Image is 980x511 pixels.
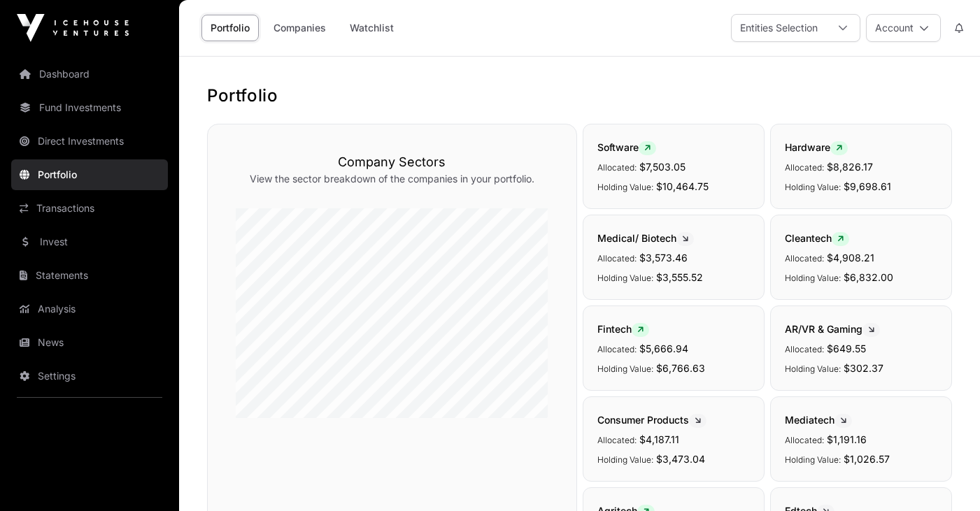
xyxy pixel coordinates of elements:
span: $6,766.63 [656,362,705,374]
a: Companies [264,15,335,41]
a: News [11,327,168,358]
a: Direct Investments [11,126,168,157]
span: $6,832.00 [844,271,893,283]
span: Holding Value: [597,182,653,192]
span: AR/VR & Gaming [785,323,880,335]
a: Watchlist [341,15,403,41]
p: View the sector breakdown of the companies in your portfolio. [236,172,548,186]
span: $3,473.04 [656,453,705,465]
span: Medical/ Biotech [597,232,694,244]
h1: Portfolio [207,85,952,107]
span: Allocated: [785,253,824,264]
span: Allocated: [597,253,637,264]
span: Holding Value: [785,364,841,374]
span: Holding Value: [785,454,841,465]
span: Allocated: [785,435,824,445]
a: Statements [11,260,168,291]
span: $1,026.57 [844,453,890,465]
a: Fund Investments [11,92,168,123]
span: Fintech [597,323,649,335]
span: Allocated: [597,344,637,354]
span: $1,191.16 [827,433,867,445]
span: $4,908.21 [827,252,874,264]
span: Hardware [785,141,848,153]
span: $9,698.61 [844,180,891,192]
span: Mediatech [785,414,852,426]
span: Holding Value: [597,273,653,283]
span: $10,464.75 [656,180,709,192]
h3: Company Sectors [236,152,548,172]
span: $3,555.52 [656,271,703,283]
a: Transactions [11,193,168,224]
span: Holding Value: [785,273,841,283]
span: Holding Value: [785,182,841,192]
span: Holding Value: [597,364,653,374]
span: $8,826.17 [827,161,873,173]
span: $7,503.05 [639,161,686,173]
span: Allocated: [785,162,824,173]
span: $3,573.46 [639,252,688,264]
a: Portfolio [201,15,259,41]
div: Entities Selection [732,15,826,41]
span: $649.55 [827,343,866,354]
span: Consumer Products [597,414,706,426]
span: Software [597,141,656,153]
a: Settings [11,361,168,391]
span: $302.37 [844,362,883,374]
button: Account [866,14,941,42]
span: Cleantech [785,232,849,244]
a: Invest [11,226,168,257]
span: Holding Value: [597,454,653,465]
a: Dashboard [11,59,168,89]
span: Allocated: [597,435,637,445]
a: Portfolio [11,159,168,190]
iframe: Chat Widget [910,444,980,511]
span: $4,187.11 [639,433,679,445]
span: Allocated: [597,162,637,173]
span: Allocated: [785,344,824,354]
span: $5,666.94 [639,343,688,354]
img: Icehouse Ventures Logo [17,14,129,42]
a: Analysis [11,294,168,324]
